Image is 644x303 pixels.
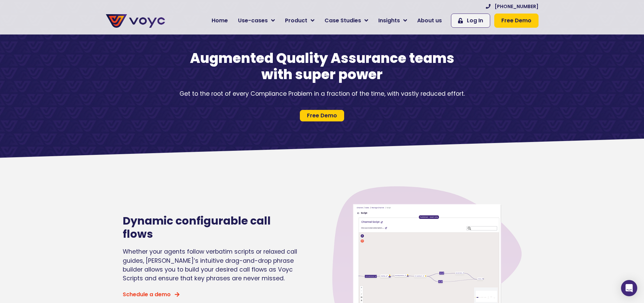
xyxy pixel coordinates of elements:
[285,17,307,25] span: Product
[123,247,302,283] p: Whether your agents follow verbatim scripts or relaxed call guides, [PERSON_NAME]’s intuitive dra...
[417,17,442,25] span: About us
[451,14,490,28] a: Log In
[494,14,539,28] a: Free Demo
[495,3,539,10] span: [PHONE_NUMBER]
[280,14,319,27] a: Product
[123,292,171,297] span: Schedule a demo
[233,14,280,27] a: Use-cases
[307,113,337,118] span: Free Demo
[300,110,344,121] a: Free Demo
[187,50,457,83] h1: Augmented Quality Assurance teams with super power
[170,89,474,98] p: Get to the root of every Compliance Problem in a fraction of the time, with vastly reduced effort.
[501,17,531,25] span: Free Demo
[378,17,400,25] span: Insights
[373,14,412,27] a: Insights
[212,17,228,25] span: Home
[238,17,268,25] span: Use-cases
[123,292,180,297] a: Schedule a demo
[486,3,539,10] a: [PHONE_NUMBER]
[207,14,233,27] a: Home
[106,14,165,28] img: voyc-full-logo
[621,280,637,296] div: Open Intercom Messenger
[319,14,373,27] a: Case Studies
[412,14,447,27] a: About us
[123,214,302,240] h2: Dynamic configurable call flows
[325,17,361,25] span: Case Studies
[467,17,483,25] span: Log In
